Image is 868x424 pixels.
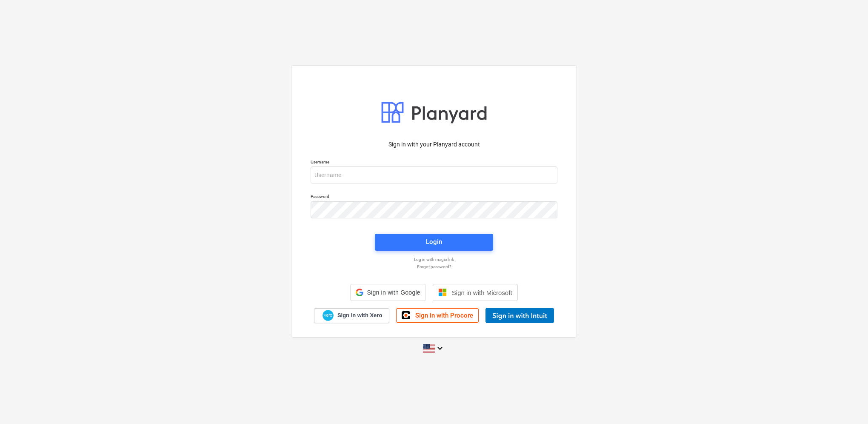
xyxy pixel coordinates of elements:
a: Sign in with Procore [396,308,479,323]
i: keyboard_arrow_down [435,343,445,353]
span: Sign in with Google [367,289,420,296]
a: Sign in with Xero [314,308,390,323]
button: Login [375,234,493,251]
a: Log in with magic link [306,257,562,262]
p: Password [311,194,557,201]
span: Sign in with Procore [415,312,473,319]
span: Sign in with Microsoft [452,289,512,296]
img: Xero logo [323,310,334,321]
div: Login [426,236,442,247]
div: Sign in with Google [350,284,425,301]
p: Username [311,159,557,166]
span: Sign in with Xero [337,312,382,319]
p: Sign in with your Planyard account [311,140,557,149]
img: Microsoft logo [438,288,447,297]
a: Forgot password? [306,264,562,269]
input: Username [311,166,557,183]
